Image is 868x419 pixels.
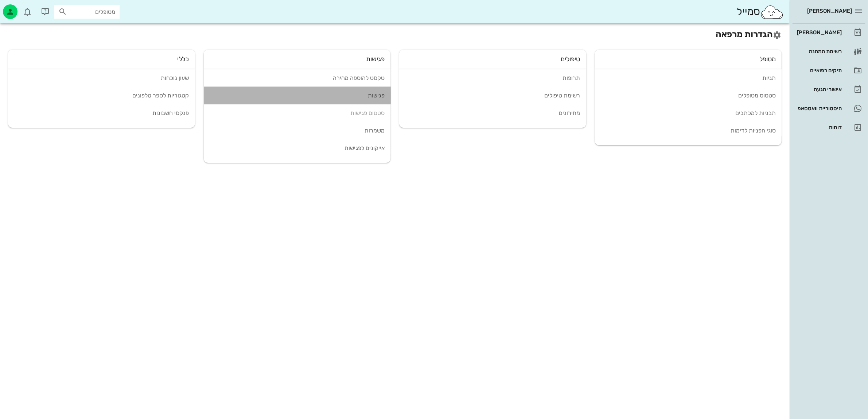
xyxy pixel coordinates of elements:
div: סמייל [737,4,784,20]
span: תג [22,6,26,10]
span: [PERSON_NAME] [807,8,852,14]
div: [PERSON_NAME] [795,30,842,35]
div: אישורי הגעה [795,87,842,92]
a: אישורי הגעה [793,81,865,98]
div: משמרות [210,127,385,134]
img: SmileCloud logo [760,5,784,19]
div: אייקונים לפגישות [210,145,385,151]
div: סוגי הפניות לדימות [601,127,776,134]
div: תבניות למכתבים [601,109,776,116]
div: תיקים רפואיים [795,68,842,73]
div: שעון נוכחות [14,74,189,81]
a: תיקים רפואיים [793,62,865,79]
a: [PERSON_NAME] [793,24,865,41]
div: דוחות [795,124,842,130]
h2: הגדרות מרפאה [8,28,782,41]
a: דוחות [793,119,865,136]
div: היסטוריית וואטסאפ [795,105,842,111]
div: פגישות [204,55,391,69]
a: רשימת המתנה [793,43,865,60]
div: תרופות [405,74,580,81]
div: טיפולים [399,55,586,69]
div: פנקסי חשבונות [14,109,189,116]
div: טקסט להוספה מהירה [210,74,385,81]
div: כללי [8,55,195,69]
a: היסטוריית וואטסאפ [793,100,865,117]
div: פגישות [210,92,385,99]
div: תגיות [601,74,776,81]
div: סטטוס מטופלים [601,92,776,99]
div: מטופל [595,55,782,69]
div: מחירונים [405,109,580,116]
div: רשימת טיפולים [405,92,580,99]
div: קטגוריות לספר טלפונים [14,92,189,99]
div: רשימת המתנה [795,49,842,54]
